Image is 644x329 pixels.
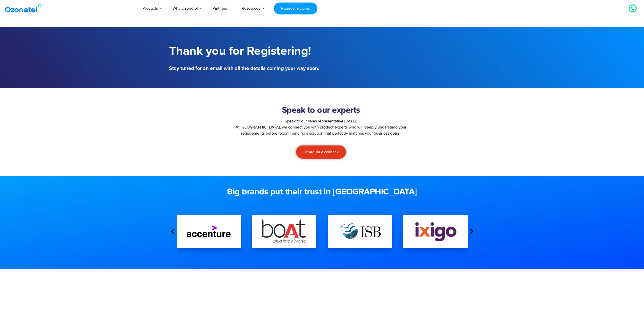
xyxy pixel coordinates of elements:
a: Request a Demo [274,3,317,14]
div: 4 / 16 [403,215,468,248]
div: Speak to our sales representative [DATE]. [231,118,411,124]
div: Image Carousel [177,205,468,258]
img: accentures [187,226,231,237]
img: ISB [338,219,382,244]
span: Schedule a callback [303,150,339,154]
div: 2 / 16 [252,215,316,248]
img: Ixigo [413,221,458,242]
a: Schedule a callback [296,145,346,159]
div: 1 / 16 [177,215,241,248]
div: 3 / 16 [328,215,392,248]
p: At [GEOGRAPHIC_DATA], we connect you with product experts who will deeply understand your require... [231,124,411,136]
h2: Big brands put their trust in [GEOGRAPHIC_DATA] [169,187,475,197]
img: boat [262,220,306,243]
h5: Stay tuned for an email with all the details coming your way soon. [169,66,320,71]
h2: Speak to our experts [231,105,411,116]
h1: Thank you for Registering! [169,44,320,58]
